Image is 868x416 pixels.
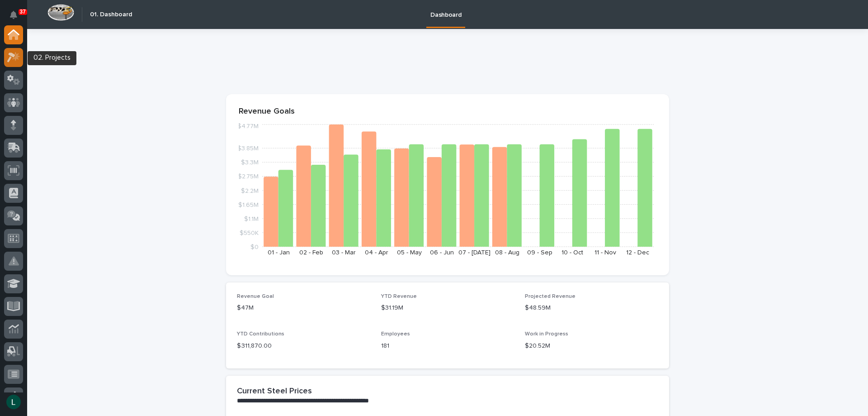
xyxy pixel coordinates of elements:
[237,294,274,299] span: Revenue Goal
[237,331,284,337] span: YTD Contributions
[381,303,514,313] p: $31.19M
[240,230,259,236] tspan: $550K
[299,249,323,256] text: 02 - Feb
[11,11,23,25] div: Notifications37
[525,341,658,351] p: $20.52M
[237,123,259,129] tspan: $4.77M
[4,5,23,24] button: Notifications
[525,331,568,337] span: Work in Progress
[626,249,649,256] text: 12 - Dec
[90,11,132,19] h2: 01. Dashboard
[238,173,259,180] tspan: $2.75M
[237,341,370,351] p: $ 311,870.00
[381,341,514,351] p: 181
[594,249,616,256] text: 11 - Nov
[250,244,259,250] tspan: $0
[495,249,519,256] text: 08 - Aug
[268,249,290,256] text: 01 - Jan
[239,107,656,117] p: Revenue Goals
[237,145,259,152] tspan: $3.85M
[241,159,259,166] tspan: $3.3M
[4,392,23,411] button: users-avatar
[237,303,370,313] p: $47M
[241,187,259,194] tspan: $2.2M
[381,331,410,337] span: Employees
[381,294,417,299] span: YTD Revenue
[525,303,658,313] p: $48.59M
[332,249,356,256] text: 03 - Mar
[47,4,74,21] img: Workspace Logo
[244,215,259,222] tspan: $1.1M
[430,249,454,256] text: 06 - Jun
[561,249,583,256] text: 10 - Oct
[525,294,576,299] span: Projected Revenue
[458,249,491,256] text: 07 - [DATE]
[238,201,259,208] tspan: $1.65M
[397,249,422,256] text: 05 - May
[365,249,388,256] text: 04 - Apr
[20,9,26,15] p: 37
[237,387,312,397] h2: Current Steel Prices
[527,249,552,256] text: 09 - Sep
